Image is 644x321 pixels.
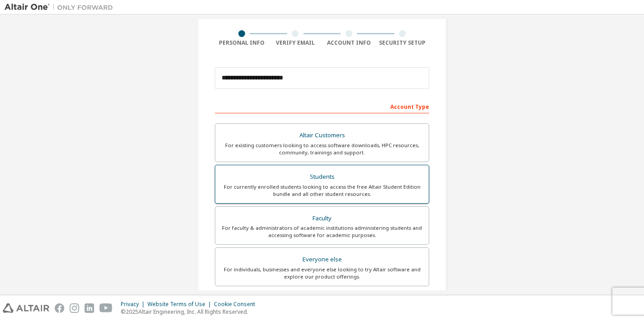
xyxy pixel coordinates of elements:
[322,39,376,47] div: Account Info
[221,142,423,156] div: For existing customers looking to access software downloads, HPC resources, community, trainings ...
[147,301,214,308] div: Website Terms of Use
[121,301,147,308] div: Privacy
[70,303,79,313] img: instagram.svg
[221,224,423,239] div: For faculty & administrators of academic institutions administering students and accessing softwa...
[121,308,260,316] p: © 2025 Altair Engineering, Inc. All Rights Reserved.
[221,253,423,266] div: Everyone else
[215,39,269,47] div: Personal Info
[5,3,118,12] img: Altair One
[221,129,423,142] div: Altair Customers
[55,303,64,313] img: facebook.svg
[3,303,49,313] img: altair_logo.svg
[215,99,429,113] div: Account Type
[221,183,423,198] div: For currently enrolled students looking to access the free Altair Student Edition bundle and all ...
[221,266,423,280] div: For individuals, businesses and everyone else looking to try Altair software and explore our prod...
[214,301,260,308] div: Cookie Consent
[221,171,423,183] div: Students
[269,39,322,47] div: Verify Email
[221,212,423,225] div: Faculty
[85,303,94,313] img: linkedin.svg
[376,39,430,47] div: Security Setup
[99,303,113,313] img: youtube.svg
